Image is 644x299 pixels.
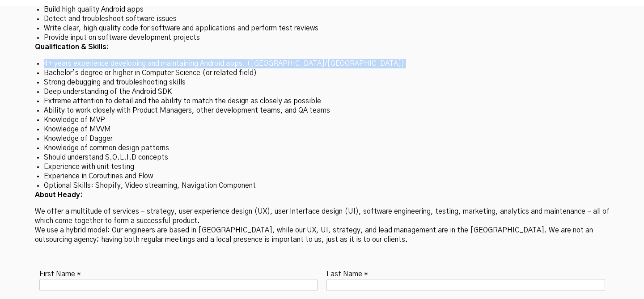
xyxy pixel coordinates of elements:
strong: Qualification & Skills: [35,43,109,51]
li: Knowledge of Dagger [44,134,601,143]
li: Build high quality Android apps [44,5,601,14]
li: Should understand S.O.L.I.D concepts [44,153,601,162]
li: Knowledge of common design patterns [44,143,601,153]
li: Experience with unit testing [44,162,601,172]
p: We offer a multitude of services – strategy, user experience design (UX), user Interface design (... [35,207,610,244]
li: Detect and troubleshoot software issues [44,14,601,24]
li: Experience in Coroutines and Flow [44,172,601,181]
li: Deep understanding of the Android SDK [44,87,601,97]
li: Knowledge of MVP [44,115,601,125]
li: Optional Skills: Shopify, Video streaming, Navigation Component [44,181,601,190]
label: First Name * [39,267,81,279]
li: Provide input on software development projects [44,33,601,42]
li: Knowledge of MVVM [44,125,601,134]
li: Extreme attention to detail and the ability to match the design as closely as possible [44,97,601,106]
li: 4+ years experience developing and maintaining Android apps. ([GEOGRAPHIC_DATA]/[GEOGRAPHIC_DATA]) [44,59,601,68]
label: Last Name * [326,267,368,279]
li: Write clear, high quality code for software and applications and perform test reviews [44,24,601,33]
li: Bachelor’s degree or higher in Computer Science (or related field) [44,68,601,78]
li: Strong debugging and troubleshooting skills [44,78,601,87]
strong: About Heady: [35,191,83,198]
li: Ability to work closely with Product Managers, other development teams, and QA teams [44,106,601,115]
